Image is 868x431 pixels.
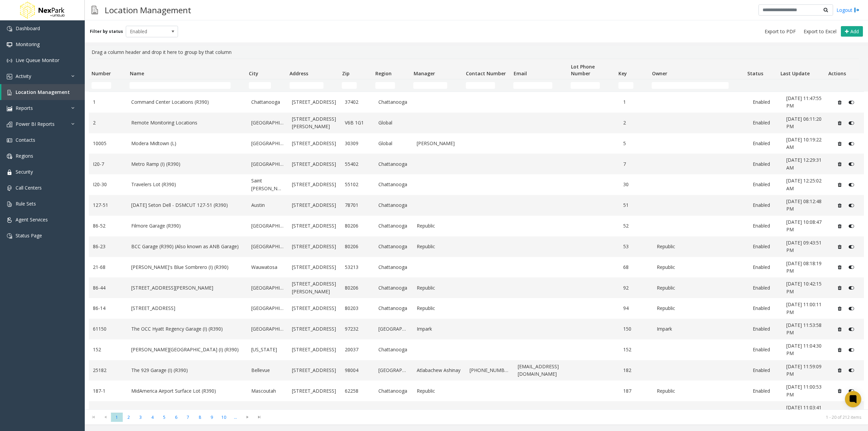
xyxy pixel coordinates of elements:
[765,28,796,35] span: Export to PDF
[623,201,649,209] a: 51
[753,119,778,126] a: Enabled
[417,387,461,395] a: Republic
[786,198,826,213] a: [DATE] 08:12:48 PM
[836,6,860,14] a: Logout
[16,232,42,239] span: Status Page
[170,413,182,422] span: Page 6
[834,406,845,417] button: Delete
[131,325,243,333] a: The OCC Hyatt Regency Garage (I) (R390)
[463,79,511,92] td: Contact Number Filter
[251,177,284,192] a: Saint [PERSON_NAME]
[7,90,12,95] img: 'icon'
[753,222,778,230] a: Enabled
[834,97,845,108] button: Delete
[345,346,370,353] a: 20037
[249,82,271,89] input: City Filter
[753,201,778,209] a: Enabled
[251,243,284,250] a: [GEOGRAPHIC_DATA]
[623,346,649,353] a: 152
[786,301,826,316] a: [DATE] 11:00:11 PM
[417,222,461,230] a: Republic
[753,181,778,188] a: Enabled
[7,185,12,191] img: 'icon'
[111,413,123,422] span: Page 1
[845,365,858,376] button: Disable
[345,367,370,374] a: 98004
[753,140,778,147] a: Enabled
[249,70,258,77] span: City
[753,387,778,395] a: Enabled
[470,367,510,374] a: [PHONE_NUMBER]
[378,222,409,230] a: Chattanooga
[251,98,284,106] a: Chattanooga
[130,82,230,89] input: Name Filter
[466,82,495,89] input: Contact Number Filter
[7,26,12,32] img: 'icon'
[786,218,826,234] a: [DATE] 10:08:47 PM
[16,137,35,143] span: Contacts
[378,346,409,353] a: Chattanooga
[93,222,123,230] a: 86-52
[146,413,158,422] span: Page 4
[90,28,123,35] label: Filter by status
[834,344,845,355] button: Delete
[292,305,337,312] a: [STREET_ADDRESS]
[345,201,370,209] a: 78701
[786,280,826,295] a: [DATE] 10:42:15 PM
[345,284,370,292] a: 80206
[786,219,822,233] span: [DATE] 10:08:47 PM
[342,82,357,89] input: Zip Filter
[571,82,600,89] input: Lot Phone Number Filter
[345,408,370,415] a: 55401
[623,263,649,271] a: 68
[417,140,461,147] a: [PERSON_NAME]
[417,305,461,312] a: Republic
[89,79,127,92] td: Number Filter
[7,217,12,223] img: 'icon'
[131,346,243,353] a: [PERSON_NAME][GEOGRAPHIC_DATA] (I) (R390)
[623,140,649,147] a: 5
[345,222,370,230] a: 80206
[623,305,649,312] a: 94
[131,222,243,230] a: Filmore Garage (R390)
[845,200,858,211] button: Disable
[845,138,858,149] button: Disable
[292,325,337,333] a: [STREET_ADDRESS]
[93,140,123,147] a: 10005
[292,201,337,209] a: [STREET_ADDRESS]
[623,119,649,126] a: 2
[786,177,826,192] a: [DATE] 12:25:02 AM
[131,367,243,374] a: The 929 Garage (I) (R390)
[131,263,243,271] a: [PERSON_NAME]'s Blue Sombrero (I) (R390)
[292,243,337,250] a: [STREET_ADDRESS]
[158,413,170,422] span: Page 5
[786,95,822,109] span: [DATE] 11:47:55 PM
[834,282,845,293] button: Delete
[345,140,370,147] a: 30309
[657,387,745,395] a: Republic
[251,367,284,374] a: Bellevue
[623,222,649,230] a: 52
[93,181,123,188] a: I20-30
[753,98,778,106] a: Enabled
[206,413,218,422] span: Page 9
[246,79,287,92] td: City Filter
[762,27,798,36] button: Export to PDF
[16,89,70,95] span: Location Management
[93,325,123,333] a: 61150
[93,305,123,312] a: 86-14
[786,177,822,191] span: [DATE] 12:25:02 AM
[378,181,409,188] a: Chattanooga
[845,179,858,190] button: Disable
[241,412,253,422] span: Go to the next page
[7,58,12,63] img: 'icon'
[786,136,826,151] a: [DATE] 10:19:22 AM
[845,117,858,128] button: Disable
[373,79,411,92] td: Region Filter
[93,408,123,415] a: 188
[131,284,243,292] a: [STREET_ADDRESS][PERSON_NAME]
[345,387,370,395] a: 62258
[786,239,826,254] a: [DATE] 09:43:51 PM
[786,404,822,418] span: [DATE] 11:03:41 PM
[845,159,858,170] button: Disable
